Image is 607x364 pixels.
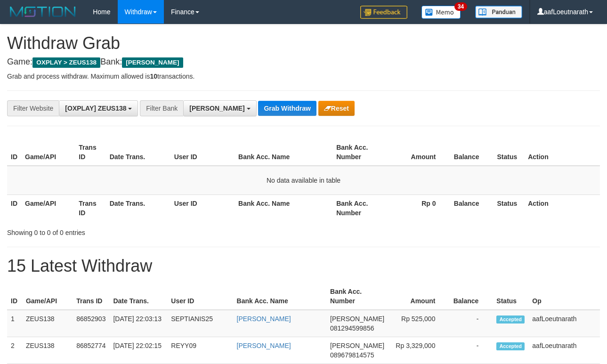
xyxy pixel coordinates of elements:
[170,194,235,221] th: User ID
[449,310,493,337] td: -
[386,139,450,166] th: Amount
[122,57,183,68] span: [PERSON_NAME]
[167,337,233,364] td: REYY09
[75,194,105,221] th: Trans ID
[233,283,326,310] th: Bank Acc. Name
[75,139,105,166] th: Trans ID
[388,310,449,337] td: Rp 525,000
[450,139,494,166] th: Balance
[330,315,384,323] span: [PERSON_NAME]
[388,337,449,364] td: Rp 3,329,000
[360,6,407,19] img: Feedback.jpg
[388,283,449,310] th: Amount
[183,100,256,116] button: [PERSON_NAME]
[493,194,524,221] th: Status
[7,283,22,310] th: ID
[528,310,600,337] td: aafLoeutnarath
[318,101,355,116] button: Reset
[475,6,522,18] img: panduan.png
[330,351,374,359] span: Copy 089679814575 to clipboard
[449,337,493,364] td: -
[7,100,59,116] div: Filter Website
[493,283,528,310] th: Status
[496,315,525,324] span: Accepted
[528,337,600,364] td: aafLoeutnarath
[454,2,467,11] span: 34
[7,57,600,67] h4: Game: Bank:
[167,283,233,310] th: User ID
[235,139,332,166] th: Bank Acc. Name
[450,194,494,221] th: Balance
[32,57,100,68] span: OXPLAY > ZEUS138
[7,337,22,364] td: 2
[22,310,73,337] td: ZEUS138
[59,100,138,116] button: [OXPLAY] ZEUS138
[106,194,170,221] th: Date Trans.
[332,194,386,221] th: Bank Acc. Number
[330,342,384,349] span: [PERSON_NAME]
[140,100,183,116] div: Filter Bank
[7,139,21,166] th: ID
[21,194,75,221] th: Game/API
[7,34,600,53] h1: Withdraw Grab
[496,342,525,350] span: Accepted
[22,337,73,364] td: ZEUS138
[332,139,386,166] th: Bank Acc. Number
[65,105,126,112] span: [OXPLAY] ZEUS138
[493,139,524,166] th: Status
[235,194,332,221] th: Bank Acc. Name
[237,342,291,349] a: [PERSON_NAME]
[73,310,109,337] td: 86852903
[73,337,109,364] td: 86852774
[7,5,79,19] img: MOTION_logo.png
[524,139,600,166] th: Action
[524,194,600,221] th: Action
[237,315,291,323] a: [PERSON_NAME]
[326,283,388,310] th: Bank Acc. Number
[330,324,374,332] span: Copy 081294599856 to clipboard
[150,73,157,80] strong: 10
[258,101,316,116] button: Grab Withdraw
[528,283,600,310] th: Op
[421,6,461,19] img: Button%20Memo.svg
[109,337,167,364] td: [DATE] 22:02:15
[106,139,170,166] th: Date Trans.
[7,166,600,195] td: No data available in table
[7,194,21,221] th: ID
[7,257,600,275] h1: 15 Latest Withdraw
[7,224,246,237] div: Showing 0 to 0 of 0 entries
[386,194,450,221] th: Rp 0
[167,310,233,337] td: SEPTIANIS25
[109,283,167,310] th: Date Trans.
[449,283,493,310] th: Balance
[170,139,235,166] th: User ID
[21,139,75,166] th: Game/API
[73,283,109,310] th: Trans ID
[7,72,600,81] p: Grab and process withdraw. Maximum allowed is transactions.
[189,105,244,112] span: [PERSON_NAME]
[109,310,167,337] td: [DATE] 22:03:13
[22,283,73,310] th: Game/API
[7,310,22,337] td: 1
